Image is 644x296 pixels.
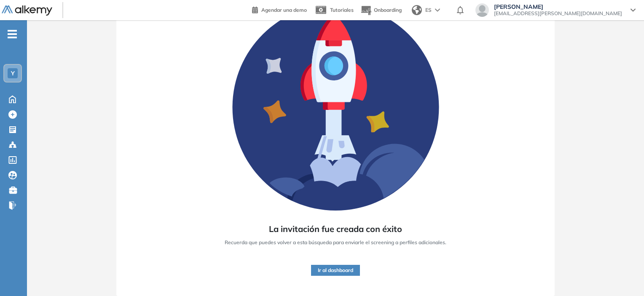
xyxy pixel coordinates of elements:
[494,10,622,17] span: [EMAIL_ADDRESS][PERSON_NAME][DOMAIN_NAME]
[330,7,354,13] span: Tutoriales
[435,8,440,12] img: arrow
[360,1,402,19] button: Onboarding
[225,239,446,246] span: Recuerda que puedes volver a esta búsqueda para enviarle el screening a perfiles adicionales.
[2,5,52,16] img: Logo
[425,6,432,14] span: ES
[412,5,422,15] img: world
[261,7,307,13] span: Agendar una demo
[602,256,644,296] iframe: Chat Widget
[494,3,622,10] span: [PERSON_NAME]
[252,4,307,14] a: Agendar una demo
[269,223,402,235] span: La invitación fue creada con éxito
[602,256,644,296] div: Widget de chat
[8,33,17,35] i: -
[311,265,360,276] button: Ir al dashboard
[374,7,402,13] span: Onboarding
[11,70,15,77] span: Y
